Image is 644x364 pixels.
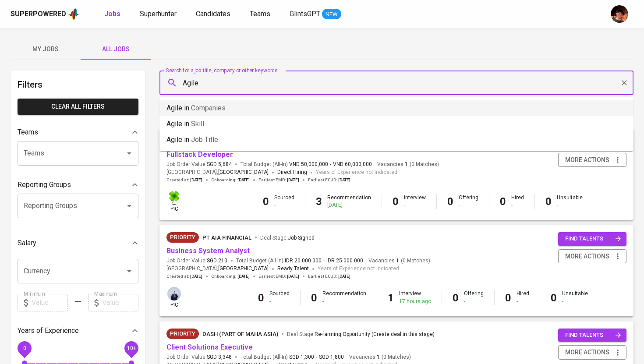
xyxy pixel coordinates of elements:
[102,294,138,311] input: Value
[322,298,366,305] div: -
[545,195,552,208] b: 0
[18,322,138,339] div: Years of Experience
[269,290,290,305] div: Sourced
[349,353,411,361] span: Vacancies ( 0 Matches )
[274,194,294,209] div: Sourced
[16,44,75,55] span: My Jobs
[447,195,453,208] b: 0
[316,195,322,208] b: 3
[464,298,484,305] div: -
[104,10,120,18] b: Jobs
[166,232,199,243] div: New Job received from Demand Team
[368,257,430,265] span: Vacancies ( 0 Matches )
[211,177,250,183] span: Onboarding :
[277,265,309,272] span: Ready Talent
[191,120,204,128] span: Skill
[166,247,250,255] a: Business System Analyst
[464,290,484,305] div: Offering
[395,257,399,265] span: 1
[11,9,66,19] div: Superpowered
[289,353,314,361] span: SGD 1,300
[565,155,609,166] span: more actions
[562,298,588,305] div: -
[453,292,459,304] b: 0
[166,150,233,159] a: Fullstack Developer
[558,232,626,246] button: find talents
[207,161,232,168] span: SGD 5,684
[167,287,181,300] img: annisa@glints.com
[375,353,380,361] span: 1
[287,177,299,183] span: [DATE]
[236,257,363,265] span: Total Budget (All-In)
[319,353,344,361] span: SGD 1,800
[207,257,227,265] span: SGD 210
[140,9,178,20] a: Superhunter
[18,127,38,138] p: Teams
[218,265,269,273] span: [GEOGRAPHIC_DATA]
[140,10,177,18] span: Superhunter
[202,234,251,241] span: PT AIA FINANCIAL
[218,168,269,177] span: [GEOGRAPHIC_DATA]
[191,135,218,144] span: Job title
[322,10,341,19] span: NEW
[459,194,478,209] div: Offering
[123,200,135,212] button: Open
[202,331,278,337] span: Dash (part of Maha Asia)
[166,119,204,129] p: Agile in
[558,153,626,167] button: more actions
[263,195,269,208] b: 0
[167,191,181,205] img: f9493b8c-82b8-4f41-8722-f5d69bb1b761.jpg
[308,273,350,279] span: Earliest ECJD :
[166,190,182,213] div: pic
[18,325,79,336] p: Years of Experience
[565,330,621,340] span: find talents
[551,292,557,304] b: 0
[393,195,399,208] b: 0
[318,265,400,273] span: Years of Experience not indicated.
[285,257,322,265] span: IDR 20.000.000
[388,292,394,304] b: 1
[322,290,366,305] div: Recommendation
[18,78,138,92] h6: Filters
[166,177,202,183] span: Created at :
[287,273,299,279] span: [DATE]
[166,161,232,168] span: Job Order Value
[311,292,317,304] b: 0
[18,99,138,115] button: Clear All filters
[558,329,626,342] button: find talents
[237,177,250,183] span: [DATE]
[166,273,202,279] span: Created at :
[330,161,331,168] span: -
[166,329,199,338] span: Priority
[505,292,511,304] b: 0
[166,353,232,361] span: Job Order Value
[511,201,524,209] div: -
[190,273,202,279] span: [DATE]
[557,201,583,209] div: -
[190,177,202,183] span: [DATE]
[196,10,230,18] span: Candidates
[274,201,294,209] div: -
[166,329,199,339] div: New Job received from Demand Team
[68,7,80,21] img: app logo
[399,290,431,305] div: Interview
[18,238,36,248] p: Salary
[18,124,138,141] div: Teams
[250,9,272,20] a: Teams
[558,249,626,264] button: more actions
[127,345,136,351] span: 10+
[32,294,68,311] input: Value
[557,194,583,209] div: Unsuitable
[316,168,399,177] span: Years of Experience not indicated.
[166,286,182,309] div: pic
[565,251,609,262] span: more actions
[500,195,506,208] b: 0
[316,353,317,361] span: -
[565,347,609,358] span: more actions
[287,331,435,337] span: Deal Stage :
[326,257,363,265] span: IDR 25.000.000
[123,265,135,277] button: Open
[399,298,431,305] div: 17 hours ago
[333,161,372,168] span: VND 60,000,000
[18,234,138,252] div: Salary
